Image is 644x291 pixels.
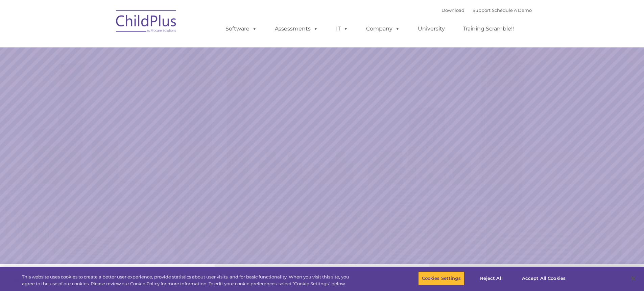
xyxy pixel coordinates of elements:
a: Software [219,22,264,36]
a: Support [473,7,491,13]
a: Company [359,22,407,36]
div: This website uses cookies to create a better user experience, provide statistics about user visit... [22,274,354,287]
a: Training Scramble!! [456,22,521,36]
button: Cookies Settings [418,271,464,286]
a: Learn More [438,192,545,221]
button: Reject All [470,271,512,286]
button: Accept All Cookies [518,271,569,286]
img: ChildPlus by Procare Solutions [113,5,180,39]
a: Download [442,7,464,13]
button: Close [626,271,641,286]
font: | [442,7,532,13]
a: Schedule A Demo [492,7,532,13]
span: Phone number [94,72,123,78]
span: Last name [94,45,115,50]
a: IT [329,22,355,36]
a: University [411,22,452,36]
a: Assessments [268,22,325,36]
